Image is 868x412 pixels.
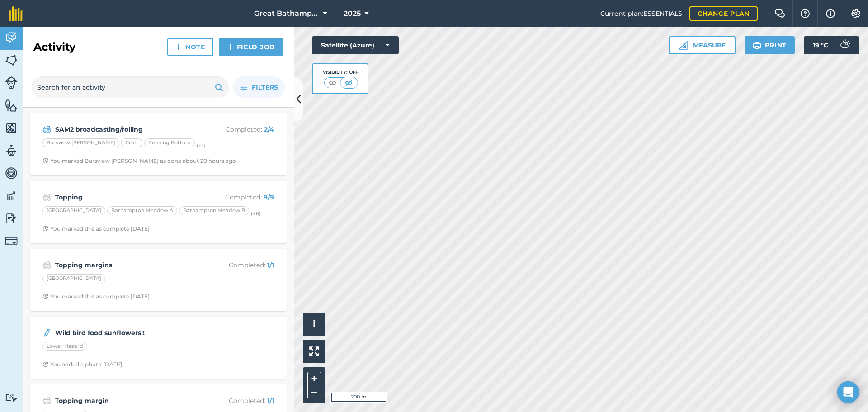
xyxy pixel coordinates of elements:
[309,346,319,356] img: Four arrows, one pointing top left, one top right, one bottom right and the last bottom left
[35,322,281,374] a: Wild bird food sunflowers!!Lower HazardClock with arrow pointing clockwiseYou added a photo [DATE]
[35,186,281,238] a: ToppingCompleted: 9/9[GEOGRAPHIC_DATA]Bathampton Meadow ABathampton Meadow B(+6)Clock with arrow ...
[121,138,142,147] div: Croft
[42,226,48,232] img: Clock with arrow pointing clockwise
[35,118,281,170] a: SAM2 broadcasting/rollingCompleted: 2/4Bursview [PERSON_NAME]CroftPenning Bottom(+1)Clock with ar...
[167,38,213,56] a: Note
[267,397,274,405] strong: 1 / 1
[202,260,274,270] p: Completed :
[42,342,87,351] div: Lower Hazard
[55,192,198,202] strong: Topping
[813,36,828,54] span: 19 ° C
[5,53,18,67] img: svg+xml;base64,PHN2ZyB4bWxucz0iaHR0cDovL3d3dy53My5vcmcvMjAwMC9zdmciIHdpZHRoPSI1NiIgaGVpZ2h0PSI2MC...
[689,6,758,21] a: Change plan
[343,78,354,87] img: svg+xml;base64,PHN2ZyB4bWxucz0iaHR0cDovL3d3dy53My5vcmcvMjAwMC9zdmciIHdpZHRoPSI1MCIgaGVpZ2h0PSI0MC...
[5,31,18,44] img: svg+xml;base64,PD94bWwgdmVyc2lvbj0iMS4wIiBlbmNvZGluZz0idXRmLTgiPz4KPCEtLSBHZW5lcmF0b3I6IEFkb2JlIE...
[42,225,150,232] div: You marked this as complete [DATE]
[303,313,325,336] button: i
[107,206,177,215] div: Bathampton Meadow A
[5,99,18,112] img: svg+xml;base64,PHN2ZyB4bWxucz0iaHR0cDovL3d3dy53My5vcmcvMjAwMC9zdmciIHdpZHRoPSI1NiIgaGVpZ2h0PSI2MC...
[669,36,736,54] button: Measure
[33,40,75,54] h2: Activity
[5,121,18,135] img: svg+xml;base64,PHN2ZyB4bWxucz0iaHR0cDovL3d3dy53My5vcmcvMjAwMC9zdmciIHdpZHRoPSI1NiIgaGVpZ2h0PSI2MC...
[42,206,105,215] div: [GEOGRAPHIC_DATA]
[144,138,195,147] div: Penning Bottom
[837,381,859,403] div: Open Intercom Messenger
[5,212,18,225] img: svg+xml;base64,PD94bWwgdmVyc2lvbj0iMS4wIiBlbmNvZGluZz0idXRmLTgiPz4KPCEtLSBHZW5lcmF0b3I6IEFkb2JlIE...
[42,361,48,367] img: Clock with arrow pointing clockwise
[679,41,688,50] img: Ruler icon
[227,42,233,52] img: svg+xml;base64,PHN2ZyB4bWxucz0iaHR0cDovL3d3dy53My5vcmcvMjAwMC9zdmciIHdpZHRoPSIxNCIgaGVpZ2h0PSIyNC...
[5,235,18,247] img: svg+xml;base64,PD94bWwgdmVyc2lvbj0iMS4wIiBlbmNvZGluZz0idXRmLTgiPz4KPCEtLSBHZW5lcmF0b3I6IEFkb2JlIE...
[42,138,119,147] div: Bursview [PERSON_NAME]
[42,158,48,164] img: Clock with arrow pointing clockwise
[5,144,18,157] img: svg+xml;base64,PD94bWwgdmVyc2lvbj0iMS4wIiBlbmNvZGluZz0idXRmLTgiPz4KPCEtLSBHZW5lcmF0b3I6IEFkb2JlIE...
[5,393,18,402] img: svg+xml;base64,PD94bWwgdmVyc2lvbj0iMS4wIiBlbmNvZGluZz0idXRmLTgiPz4KPCEtLSBHZW5lcmF0b3I6IEFkb2JlIE...
[35,254,281,306] a: Topping marginsCompleted: 1/1[GEOGRAPHIC_DATA]Clock with arrow pointing clockwiseYou marked this ...
[252,82,278,92] span: Filters
[800,9,811,18] img: A question mark icon
[9,6,23,21] img: fieldmargin Logo
[264,125,274,133] strong: 2 / 4
[219,38,283,56] a: Field Job
[774,9,785,18] img: Two speech bubbles overlapping with the left bubble in the forefront
[312,36,399,54] button: Satellite (Azure)
[42,124,51,135] img: svg+xml;base64,PD94bWwgdmVyc2lvbj0iMS4wIiBlbmNvZGluZz0idXRmLTgiPz4KPCEtLSBHZW5lcmF0b3I6IEFkb2JlIE...
[5,189,18,203] img: svg+xml;base64,PD94bWwgdmVyc2lvbj0iMS4wIiBlbmNvZGluZz0idXRmLTgiPz4KPCEtLSBHZW5lcmF0b3I6IEFkb2JlIE...
[202,192,274,202] p: Completed :
[233,76,285,98] button: Filters
[5,166,18,180] img: svg+xml;base64,PD94bWwgdmVyc2lvbj0iMS4wIiBlbmNvZGluZz0idXRmLTgiPz4KPCEtLSBHZW5lcmF0b3I6IEFkb2JlIE...
[197,142,205,149] small: (+ 1 )
[804,36,859,54] button: 19 °C
[42,192,51,203] img: svg+xml;base64,PD94bWwgdmVyc2lvbj0iMS4wIiBlbmNvZGluZz0idXRmLTgiPz4KPCEtLSBHZW5lcmF0b3I6IEFkb2JlIE...
[32,76,229,98] input: Search for an activity
[55,328,198,338] strong: Wild bird food sunflowers!!
[179,206,249,215] div: Bathampton Meadow B
[327,78,338,87] img: svg+xml;base64,PHN2ZyB4bWxucz0iaHR0cDovL3d3dy53My5vcmcvMjAwMC9zdmciIHdpZHRoPSI1MCIgaGVpZ2h0PSI0MC...
[264,193,274,201] strong: 9 / 9
[323,69,358,76] div: Visibility: Off
[753,40,761,51] img: svg+xml;base64,PHN2ZyB4bWxucz0iaHR0cDovL3d3dy53My5vcmcvMjAwMC9zdmciIHdpZHRoPSIxOSIgaGVpZ2h0PSIyNC...
[254,8,319,19] span: Great Bathampton
[344,8,361,19] span: 2025
[175,42,182,52] img: svg+xml;base64,PHN2ZyB4bWxucz0iaHR0cDovL3d3dy53My5vcmcvMjAwMC9zdmciIHdpZHRoPSIxNCIgaGVpZ2h0PSIyNC...
[42,274,105,283] div: [GEOGRAPHIC_DATA]
[42,157,236,165] div: You marked Bursview [PERSON_NAME] as done about 20 hours ago
[850,9,861,18] img: A cog icon
[600,9,682,19] span: Current plan : ESSENTIALS
[55,260,198,270] strong: Topping margins
[42,395,51,406] img: svg+xml;base64,PD94bWwgdmVyc2lvbj0iMS4wIiBlbmNvZGluZz0idXRmLTgiPz4KPCEtLSBHZW5lcmF0b3I6IEFkb2JlIE...
[251,210,261,217] small: (+ 6 )
[42,294,48,299] img: Clock with arrow pointing clockwise
[42,293,150,300] div: You marked this as complete [DATE]
[745,36,795,54] button: Print
[202,396,274,406] p: Completed :
[835,36,854,54] img: svg+xml;base64,PD94bWwgdmVyc2lvbj0iMS4wIiBlbmNvZGluZz0idXRmLTgiPz4KPCEtLSBHZW5lcmF0b3I6IEFkb2JlIE...
[42,327,52,338] img: svg+xml;base64,PD94bWwgdmVyc2lvbj0iMS4wIiBlbmNvZGluZz0idXRmLTgiPz4KPCEtLSBHZW5lcmF0b3I6IEFkb2JlIE...
[307,372,321,385] button: +
[826,8,835,19] img: svg+xml;base64,PHN2ZyB4bWxucz0iaHR0cDovL3d3dy53My5vcmcvMjAwMC9zdmciIHdpZHRoPSIxNyIgaGVpZ2h0PSIxNy...
[5,76,18,89] img: svg+xml;base64,PD94bWwgdmVyc2lvbj0iMS4wIiBlbmNvZGluZz0idXRmLTgiPz4KPCEtLSBHZW5lcmF0b3I6IEFkb2JlIE...
[202,124,274,134] p: Completed :
[55,124,198,134] strong: SAM2 broadcasting/rolling
[215,82,223,93] img: svg+xml;base64,PHN2ZyB4bWxucz0iaHR0cDovL3d3dy53My5vcmcvMjAwMC9zdmciIHdpZHRoPSIxOSIgaGVpZ2h0PSIyNC...
[267,261,274,269] strong: 1 / 1
[42,260,51,270] img: svg+xml;base64,PD94bWwgdmVyc2lvbj0iMS4wIiBlbmNvZGluZz0idXRmLTgiPz4KPCEtLSBHZW5lcmF0b3I6IEFkb2JlIE...
[42,361,122,368] div: You added a photo [DATE]
[313,318,316,330] span: i
[55,396,198,406] strong: Topping margin
[307,385,321,398] button: –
